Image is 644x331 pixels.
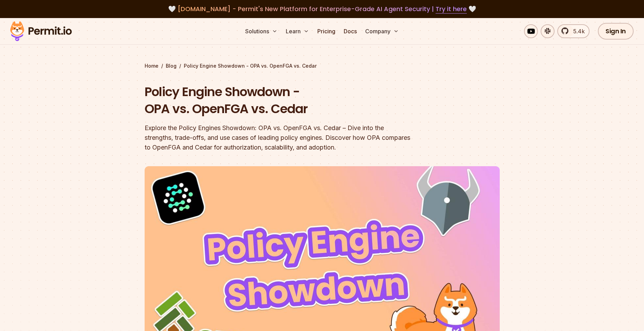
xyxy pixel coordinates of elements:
a: Blog [166,62,177,69]
a: Docs [341,24,360,38]
span: 5.4k [569,27,585,35]
a: Sign In [598,23,634,40]
a: Home [145,62,158,69]
button: Company [362,24,402,38]
h1: Policy Engine Showdown - OPA vs. OpenFGA vs. Cedar [145,83,411,118]
button: Learn [283,24,312,38]
div: 🤍 🤍 [17,4,627,14]
a: Try it here [436,5,467,14]
img: Permit logo [7,19,75,43]
div: Explore the Policy Engines Showdown: OPA vs. OpenFGA vs. Cedar – Dive into the strengths, trade-o... [145,123,411,152]
div: / / [145,62,500,69]
button: Solutions [242,24,280,38]
span: [DOMAIN_NAME] - Permit's New Platform for Enterprise-Grade AI Agent Security | [178,5,467,13]
a: 5.4k [557,24,590,38]
a: Pricing [315,24,338,38]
